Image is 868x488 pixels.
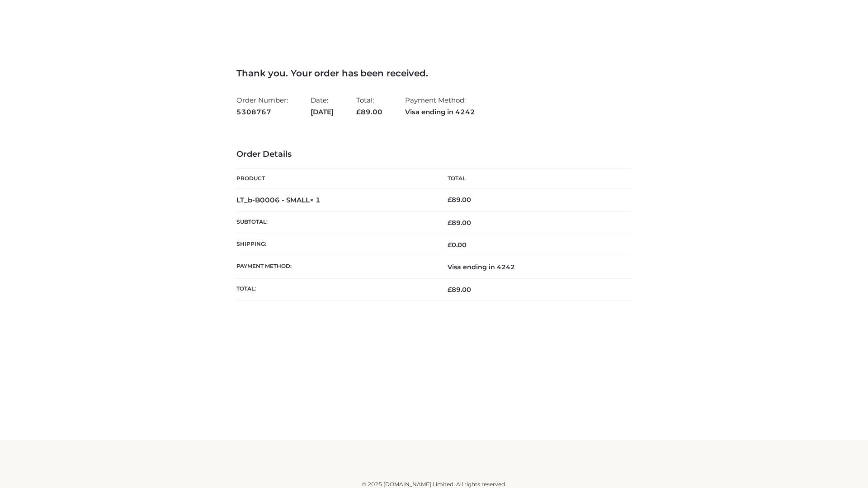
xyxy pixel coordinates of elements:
span: 89.00 [448,286,471,294]
span: £ [448,196,452,204]
bdi: 0.00 [448,241,467,249]
span: 89.00 [356,108,382,116]
th: Subtotal: [236,211,434,234]
strong: × 1 [310,196,321,204]
span: 89.00 [448,219,471,227]
span: £ [448,241,452,249]
th: Product [236,169,434,189]
li: Date: [311,92,334,120]
strong: Visa ending in 4242 [405,106,475,118]
li: Total: [356,92,382,120]
span: £ [448,286,452,294]
li: Payment Method: [405,92,475,120]
h3: Thank you. Your order has been received. [236,68,632,79]
span: £ [356,108,361,116]
bdi: 89.00 [448,196,471,204]
th: Payment method: [236,256,434,278]
strong: 5308767 [236,106,288,118]
td: Visa ending in 4242 [434,256,632,278]
strong: LT_b-B0006 - SMALL [236,196,321,204]
span: £ [448,219,452,227]
th: Total: [236,278,434,300]
strong: [DATE] [311,106,334,118]
th: Shipping: [236,234,434,256]
th: Total [434,169,632,189]
h3: Order Details [236,150,632,160]
li: Order Number: [236,92,288,120]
